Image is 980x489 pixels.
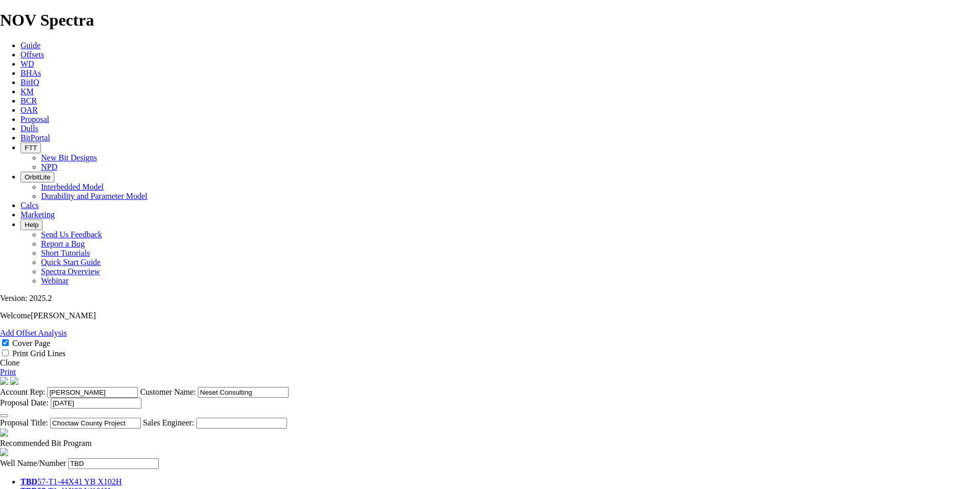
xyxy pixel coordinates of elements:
[21,124,38,133] a: Dulls
[21,133,50,142] a: BitPortal
[12,339,50,348] label: Cover Page
[21,201,39,210] a: Calcs
[140,388,196,396] label: Customer Name:
[41,249,90,257] a: Short Tutorials
[12,349,66,358] label: Print Grid Lines
[21,142,41,153] button: FTT
[21,50,44,59] a: Offsets
[21,219,43,230] button: Help
[31,311,96,320] span: [PERSON_NAME]
[25,173,50,181] span: OrbitLite
[41,153,97,162] a: New Bit Designs
[10,377,18,385] img: cover-graphic.e5199e77.png
[21,477,37,486] strong: TBD
[41,182,104,191] a: Interbedded Model
[21,106,38,114] a: OAR
[41,258,100,267] a: Quick Start Guide
[41,230,102,239] a: Send Us Feedback
[143,418,194,427] label: Sales Engineer:
[41,239,85,248] a: Report a Bug
[41,276,69,285] a: Webinar
[21,69,41,77] a: BHAs
[21,96,37,105] a: BCR
[21,210,55,219] a: Marketing
[25,221,38,229] span: Help
[21,477,122,486] a: TBD57-T1-44X41 YB X102H
[21,41,40,50] a: Guide
[41,192,148,200] a: Durability and Parameter Model
[21,172,54,182] button: OrbitLite
[21,78,39,87] a: BitIQ
[41,267,100,276] a: Spectra Overview
[41,162,57,171] a: NPD
[25,144,37,152] span: FTT
[21,87,34,96] a: KM
[21,115,49,124] a: Proposal
[21,59,34,68] a: WD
